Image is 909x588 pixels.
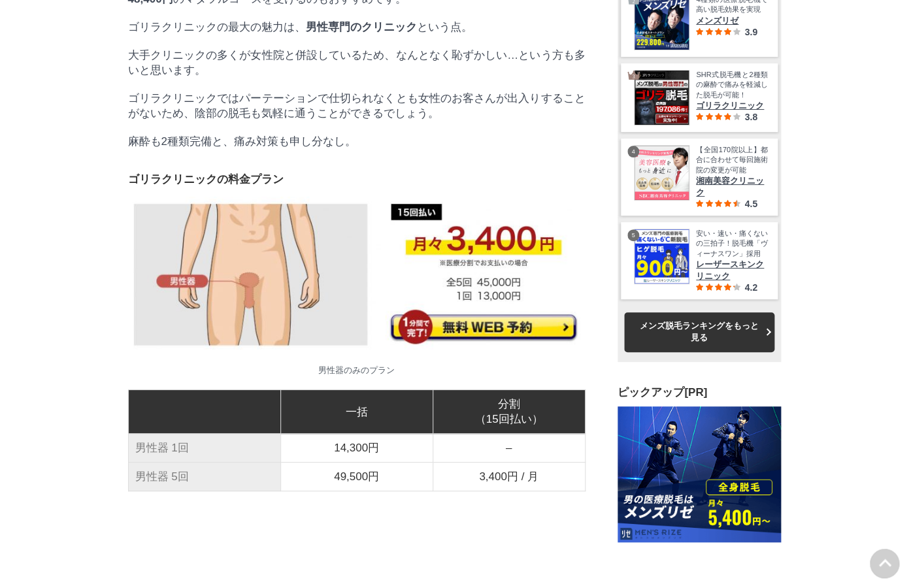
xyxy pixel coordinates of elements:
[634,70,768,125] a: 免田脱毛は男性専門のゴリラ脱毛 SHR式脱毛機と2種類の麻酔で痛みを軽減した脱毛が可能！ ゴリラクリニック 3.8
[306,21,417,33] strong: 男性専門のクリニック
[696,70,768,100] span: SHR式脱毛機と2種類の麻酔で痛みを軽減した脱毛が可能！
[744,282,757,293] span: 4.2
[433,390,585,434] td: 分割 （15回払い）
[128,197,586,354] img: ゴリラクリニック 男性器 範囲
[696,100,768,112] span: ゴリラクリニック
[280,390,433,434] td: 一括
[744,112,757,122] span: 3.8
[280,463,433,491] td: 49,500円
[744,27,757,37] span: 3.9
[128,434,280,463] td: 男性器 1回
[696,145,768,175] span: 【全国170院以上】都合に合わせて毎回施術院の変更が可能
[744,199,757,209] span: 4.5
[618,385,781,400] h3: ピックアップ[PR]
[128,91,586,121] p: ゴリラクリニックではパーテーションで仕切られなくとも女性のお客さんが出入りすることがないため、陰部の脱毛も気軽に通うことができるでしょう。
[635,71,689,125] img: 免田脱毛は男性専門のゴリラ脱毛
[433,463,585,491] td: 3,400円 / 月
[635,229,689,284] img: レーザースキンクリニック
[433,434,585,463] td: –
[696,15,768,27] span: メンズリゼ
[128,134,586,149] p: 麻酔も2種類完備と、痛み対策も申し分なし。
[128,365,586,376] figcaption: 男性器のみのプラン
[624,312,774,351] a: メンズ脱毛ランキングをもっと見る
[128,48,586,78] p: 大手クリニックの多くが女性院と併設しているため、なんとなく恥ずかしい…という方も多いと思います。
[128,173,284,186] strong: ゴリラクリニックの料金プラン
[128,20,586,35] p: ゴリラクリニックの最大の魅力は、 という点。
[870,549,899,578] img: PAGE UP
[634,145,768,209] a: 湘南美容クリニック 【全国170院以上】都合に合わせて毎回施術院の変更が可能 湘南美容クリニック 4.5
[696,175,768,199] span: 湘南美容クリニック
[634,229,768,293] a: レーザースキンクリニック 安い・速い・痛くないの三拍子！脱毛機「ヴィーナスワン」採用 レーザースキンクリニック 4.2
[696,229,768,259] span: 安い・速い・痛くないの三拍子！脱毛機「ヴィーナスワン」採用
[280,434,433,463] td: 14,300円
[696,259,768,282] span: レーザースキンクリニック
[635,146,689,200] img: 湘南美容クリニック
[128,463,280,491] td: 男性器 5回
